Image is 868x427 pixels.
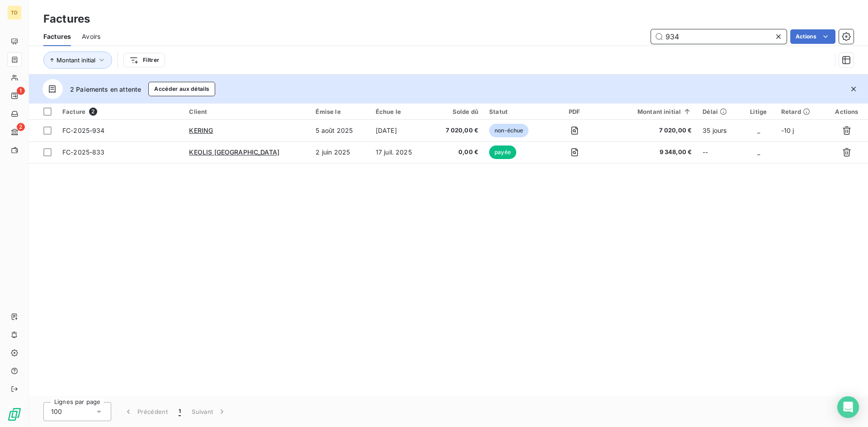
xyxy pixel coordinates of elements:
[697,141,741,163] td: --
[57,56,95,64] span: Montant initial
[82,32,100,41] span: Avoirs
[489,124,528,137] span: non-échue
[173,402,186,421] button: 1
[17,87,25,95] span: 1
[703,108,736,115] div: Délai
[7,407,22,422] img: Logo LeanPay
[62,108,85,115] span: Facture
[697,120,741,141] td: 35 jours
[310,120,370,141] td: 5 août 2025
[434,148,478,157] span: 0,00 €
[370,141,429,163] td: 17 juil. 2025
[189,127,213,134] span: KERING
[790,29,835,44] button: Actions
[43,32,71,41] span: Factures
[118,402,173,421] button: Précédent
[370,120,429,141] td: [DATE]
[70,84,141,94] span: 2 Paiements en attente
[148,82,215,96] button: Accéder aux détails
[43,11,90,27] h3: Factures
[781,127,794,134] span: -10 j
[552,108,597,115] div: PDF
[316,108,364,115] div: Émise le
[179,407,181,416] span: 1
[123,53,165,67] button: Filtrer
[757,127,760,134] span: _
[189,148,279,156] span: KEOLIS [GEOGRAPHIC_DATA]
[189,108,305,115] div: Client
[51,407,62,416] span: 100
[376,108,424,115] div: Échue le
[757,148,760,156] span: _
[608,108,692,115] div: Montant initial
[489,145,516,159] span: payée
[62,127,105,134] span: FC-2025-934
[831,108,863,115] div: Actions
[7,5,22,20] div: TD
[608,148,692,157] span: 9 348,00 €
[89,108,97,116] span: 2
[747,108,770,115] div: Litige
[62,148,105,156] span: FC-2025-833
[434,126,478,135] span: 7 020,00 €
[608,126,692,135] span: 7 020,00 €
[43,52,112,69] button: Montant initial
[17,123,25,131] span: 2
[781,108,820,115] div: Retard
[651,29,787,44] input: Rechercher
[434,108,478,115] div: Solde dû
[489,108,541,115] div: Statut
[837,396,859,418] div: Open Intercom Messenger
[310,141,370,163] td: 2 juin 2025
[186,402,232,421] button: Suivant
